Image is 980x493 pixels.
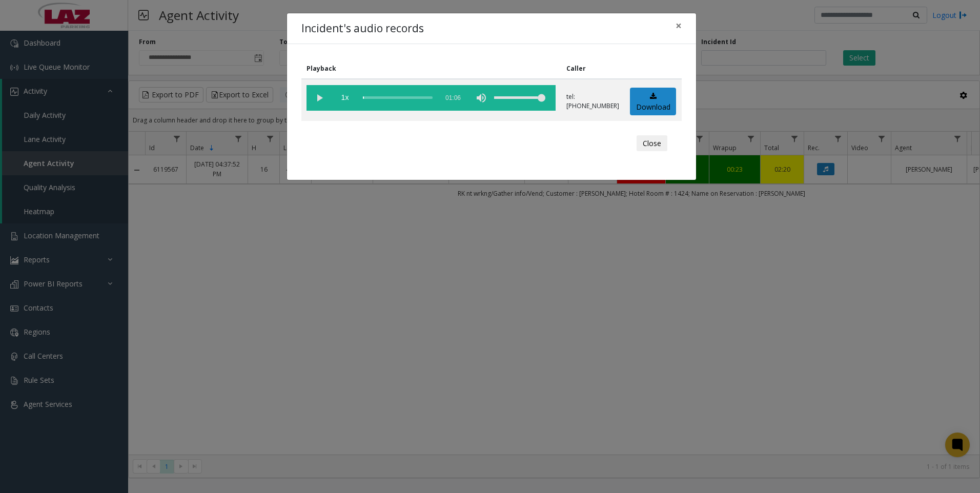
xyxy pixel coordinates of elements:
p: tel:[PHONE_NUMBER] [566,92,619,111]
h4: Incident's audio records [301,20,424,37]
div: scrub bar [363,85,433,111]
button: Close [637,135,667,152]
button: Close [668,13,689,38]
div: volume level [494,85,545,111]
th: Playback [301,58,561,79]
th: Caller [561,58,625,79]
a: Download [630,88,676,116]
span: × [676,18,682,33]
span: playback speed button [332,85,358,111]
